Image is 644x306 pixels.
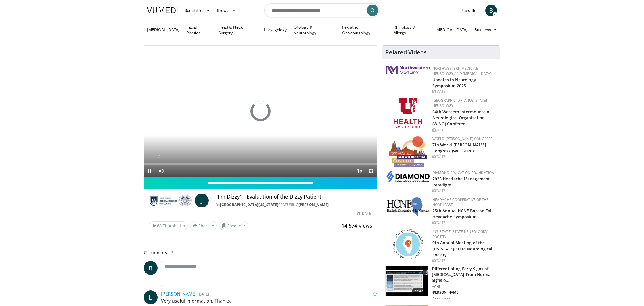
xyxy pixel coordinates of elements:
img: 599f3ee4-8b28-44a1-b622-e2e4fac610ae.150x105_q85_crop-smart_upscale.jpg [386,266,428,296]
a: Facial Plastics [183,24,215,36]
img: 6c52f715-17a6-4da1-9b6c-8aaf0ffc109f.jpg.150x105_q85_autocrop_double_scale_upscale_version-0.2.jpg [386,197,430,216]
span: Comments 7 [144,249,377,256]
a: 88 Thumbs Up [149,221,188,230]
a: Updates in Neurology Symposium 2025 [432,77,476,88]
div: [DATE] [432,127,495,133]
button: Share [190,221,217,230]
a: Pediatric Otolaryngology [339,24,390,36]
a: Head & Neck Surgery [215,24,261,36]
a: Favorites [458,5,482,16]
a: Diamond Education Foundation [432,170,494,175]
div: By FEATURING [216,202,372,207]
div: [DATE] [432,220,495,225]
a: [PERSON_NAME] [298,202,329,207]
img: f6362829-b0a3-407d-a044-59546adfd345.png.150x105_q85_autocrop_double_scale_upscale_version-0.2.png [394,98,422,128]
a: Rhinology & Allergy [390,24,432,36]
button: Fullscreen [365,165,377,177]
button: Pause [144,165,156,177]
div: [DATE] [432,89,495,94]
a: Northwestern Medicine Neurology and [MEDICAL_DATA] [432,66,492,76]
a: [MEDICAL_DATA] [432,24,471,35]
div: [DATE] [432,188,495,193]
a: 25th Annual HCNE Boston Fall Headache Symposium [432,208,493,220]
input: Search topics, interventions [264,3,379,17]
span: 88 [157,223,162,228]
p: 25.9K views [432,296,451,301]
img: d0406666-9e5f-4b94-941b-f1257ac5ccaf.png.150x105_q85_autocrop_double_scale_upscale_version-0.2.png [386,170,430,182]
a: 9th Annual Meeting of the [US_STATE] State Neurological Society [432,240,492,258]
small: [DATE] [198,292,209,297]
div: [DATE] [432,154,495,159]
a: B [144,261,158,275]
a: [MEDICAL_DATA] [144,24,183,35]
a: J [195,194,209,207]
span: 57:45 [412,288,426,294]
a: [US_STATE] State Neurological Society [432,229,490,239]
a: 2025 Headache Management Paradigm [432,176,490,188]
p: Very useful information. Thanks. [161,297,377,304]
a: Laryngology [261,24,290,35]
a: Specialties [181,5,214,16]
a: [GEOGRAPHIC_DATA][US_STATE] [220,202,279,207]
a: 64th Western Intermountain Neurological Organization (WINO) Conferen… [432,109,490,126]
a: [PERSON_NAME] [161,291,197,297]
a: L [144,290,158,304]
button: Mute [156,165,167,177]
a: B [485,5,497,16]
span: / [158,154,160,159]
img: VuMedi Logo [147,7,178,13]
a: [GEOGRAPHIC_DATA][US_STATE] Neurology [432,98,487,108]
p: [PERSON_NAME] [432,290,497,295]
button: Save to [219,221,248,230]
div: Progress Bar [144,163,377,165]
a: Business [471,24,500,35]
h3: Differentiating Early Signs of [MEDICAL_DATA] From Normal Signs o… [432,266,497,283]
a: 57:45 Differentiating Early Signs of [MEDICAL_DATA] From Normal Signs o… ACHL [PERSON_NAME] 25.9K... [385,266,497,301]
a: World [PERSON_NAME] Congress [432,136,493,141]
span: 14,574 views [342,222,372,229]
img: 71a8b48c-8850-4916-bbdd-e2f3ccf11ef9.png.150x105_q85_autocrop_double_scale_upscale_version-0.2.png [393,229,423,259]
img: 16fe1da8-a9a0-4f15-bd45-1dd1acf19c34.png.150x105_q85_autocrop_double_scale_upscale_version-0.2.png [389,136,427,167]
a: Otology & Neurotology [290,24,339,36]
button: Playback Rate [354,165,365,177]
h4: "I'm Dizzy" - Evaluation of the Dizzy Patient [216,194,372,200]
div: [DATE] [356,211,372,216]
a: Browse [214,5,240,16]
a: 7th World [PERSON_NAME] Congress (WPC 2026) [432,142,486,154]
p: ACHL [432,284,497,289]
img: Medical College of Georgia - Augusta University [149,194,193,207]
video-js: Video Player [144,46,377,177]
img: 2a462fb6-9365-492a-ac79-3166a6f924d8.png.150x105_q85_autocrop_double_scale_upscale_version-0.2.jpg [386,66,430,74]
a: Headache Cooperative of the Northeast [432,197,489,207]
div: [DATE] [432,258,495,263]
h4: Related Videos [385,49,427,56]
